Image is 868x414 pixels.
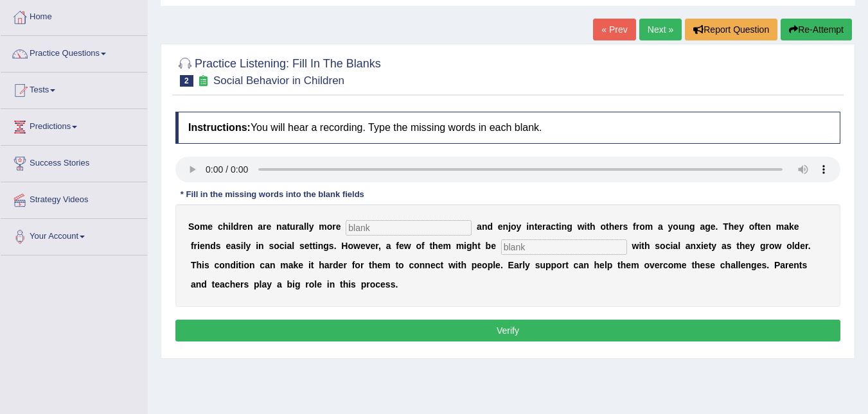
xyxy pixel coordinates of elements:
[175,55,381,87] h2: Practice Listening: Fill In The Blanks
[685,19,777,40] button: Report Question
[704,241,709,251] b: e
[725,260,731,270] b: h
[639,241,641,251] b: i
[765,221,771,232] b: n
[740,241,745,251] b: h
[765,241,768,251] b: r
[372,260,378,270] b: h
[710,260,715,270] b: e
[711,241,716,251] b: y
[529,221,535,232] b: n
[593,19,635,40] a: « Prev
[805,241,808,251] b: r
[614,221,619,232] b: e
[311,260,314,270] b: t
[526,221,529,232] b: i
[339,260,344,270] b: e
[306,221,309,232] b: l
[540,260,545,270] b: u
[425,260,430,270] b: n
[256,241,258,251] b: i
[296,221,299,232] b: r
[590,221,596,232] b: h
[731,260,736,270] b: a
[432,241,438,251] b: h
[691,241,696,251] b: n
[750,241,755,251] b: y
[200,221,208,232] b: m
[399,241,404,251] b: e
[578,221,585,232] b: w
[366,241,371,251] b: v
[525,260,530,270] b: y
[670,241,673,251] b: i
[196,260,202,270] b: h
[416,241,421,251] b: o
[355,260,360,270] b: o
[551,221,556,232] b: c
[673,260,681,270] b: m
[324,260,330,270] b: a
[695,260,700,270] b: h
[522,260,525,270] b: l
[606,221,609,232] b: t
[488,260,493,270] b: p
[482,260,488,270] b: o
[327,221,333,232] b: o
[276,221,282,232] b: n
[218,221,223,232] b: c
[700,260,705,270] b: e
[633,221,636,232] b: f
[287,221,290,232] b: t
[792,241,795,251] b: l
[197,75,210,87] small: Exam occurring question
[663,260,668,270] b: c
[546,221,551,232] b: a
[216,241,221,251] b: s
[784,221,789,232] b: a
[305,241,310,251] b: e
[682,260,687,270] b: e
[709,241,712,251] b: t
[304,221,306,232] b: l
[315,241,318,251] b: i
[594,260,600,270] b: h
[508,221,511,232] b: j
[429,241,432,251] b: t
[312,241,315,251] b: t
[285,241,287,251] b: i
[219,260,225,270] b: o
[785,260,788,270] b: r
[194,241,197,251] b: r
[535,221,538,232] b: t
[225,260,231,270] b: n
[282,221,287,232] b: a
[436,260,441,270] b: c
[266,221,271,232] b: e
[623,221,628,232] b: s
[583,260,589,270] b: n
[736,260,738,270] b: l
[208,221,213,232] b: e
[789,221,794,232] b: k
[292,241,294,251] b: l
[722,241,727,251] b: a
[299,241,305,251] b: s
[466,241,472,251] b: g
[599,260,605,270] b: e
[288,260,294,270] b: a
[795,241,801,251] b: d
[696,241,701,251] b: x
[673,221,678,232] b: o
[551,260,557,270] b: p
[727,241,732,251] b: s
[600,221,606,232] b: o
[369,260,372,270] b: t
[377,260,382,270] b: e
[477,260,482,270] b: e
[736,241,740,251] b: t
[352,260,355,270] b: f
[334,241,337,251] b: .
[739,221,744,232] b: y
[745,241,750,251] b: e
